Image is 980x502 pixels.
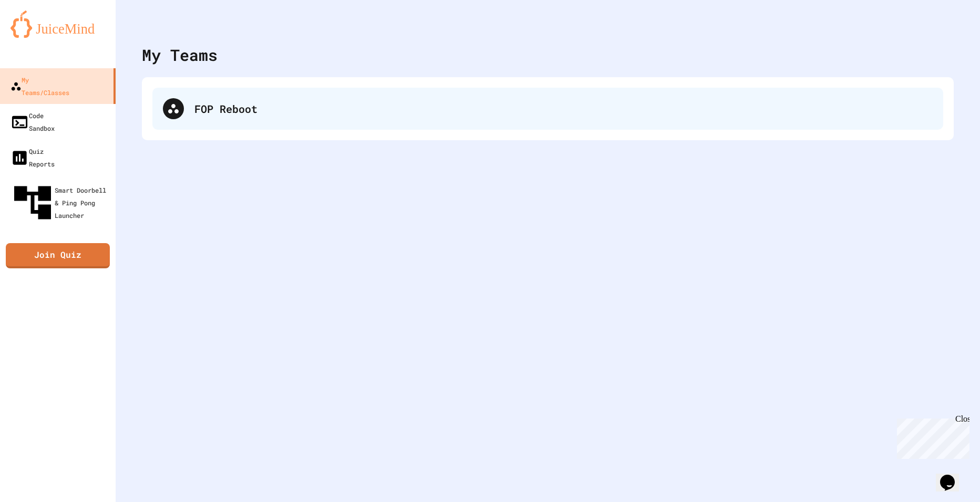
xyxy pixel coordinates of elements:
div: My Teams/Classes [11,74,69,99]
div: FOP Reboot [194,101,933,117]
iframe: chat widget [893,414,969,459]
div: Smart Doorbell & Ping Pong Launcher [11,181,111,225]
img: logo-orange.svg [11,11,105,38]
div: FOP Reboot [152,88,943,130]
a: Join Quiz [6,243,110,268]
div: Chat with us now!Close [4,4,73,67]
div: Code Sandbox [11,109,55,134]
iframe: chat widget [936,460,969,491]
div: My Teams [142,43,218,67]
div: Quiz Reports [11,145,55,170]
